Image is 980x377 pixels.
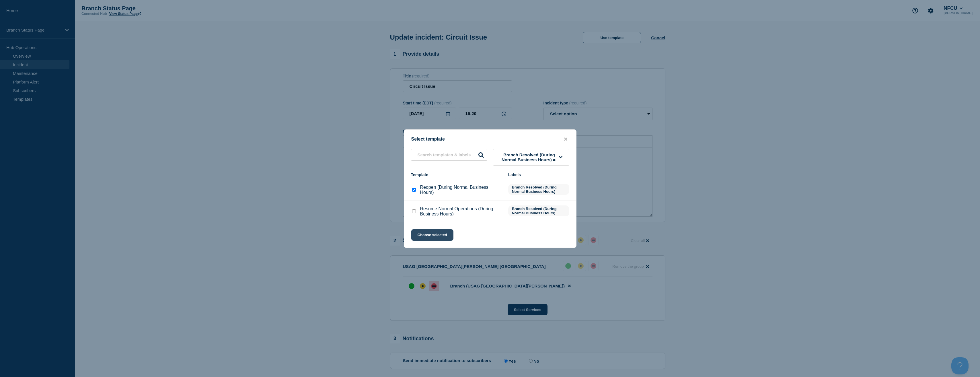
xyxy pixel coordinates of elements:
[420,206,502,217] p: Resume Normal Operations (During Business Hours)
[508,184,569,195] span: Branch Resolved (During Normal Business Hours)
[404,137,576,142] div: Select template
[500,152,559,162] span: Branch Resolved (During Normal Business Hours)
[493,149,569,166] button: Branch Resolved (During Normal Business Hours)
[508,172,569,177] div: Labels
[411,229,453,241] button: Choose selected
[508,205,569,216] span: Branch Resolved (During Normal Business Hours)
[420,185,502,195] p: Reopen (During Normal Business Hours)
[562,137,569,142] button: close button
[412,209,416,213] input: Resume Normal Operations (During Business Hours) checkbox
[411,149,487,161] input: Search templates & labels
[412,188,416,192] input: Reopen (During Normal Business Hours) checkbox
[411,172,502,177] div: Template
